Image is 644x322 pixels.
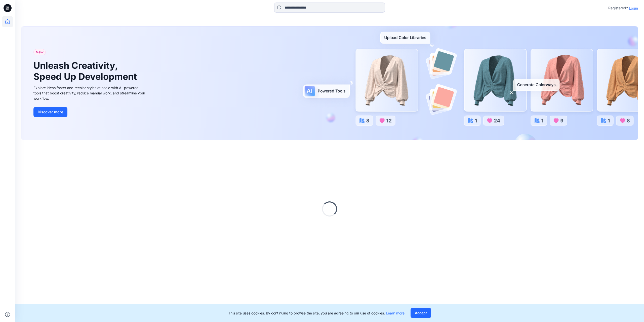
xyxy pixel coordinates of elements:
p: Registered? [608,5,628,11]
span: New [36,49,44,55]
p: This site uses cookies. By continuing to browse the site, you are agreeing to our use of cookies. [228,310,405,316]
a: Discover more [33,107,147,117]
button: Accept [411,308,431,318]
p: Login [629,6,638,11]
h1: Unleash Creativity, Speed Up Development [33,60,139,82]
div: Explore ideas faster and recolor styles at scale with AI-powered tools that boost creativity, red... [33,85,147,101]
a: Learn more [386,311,405,315]
button: Discover more [33,107,67,117]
